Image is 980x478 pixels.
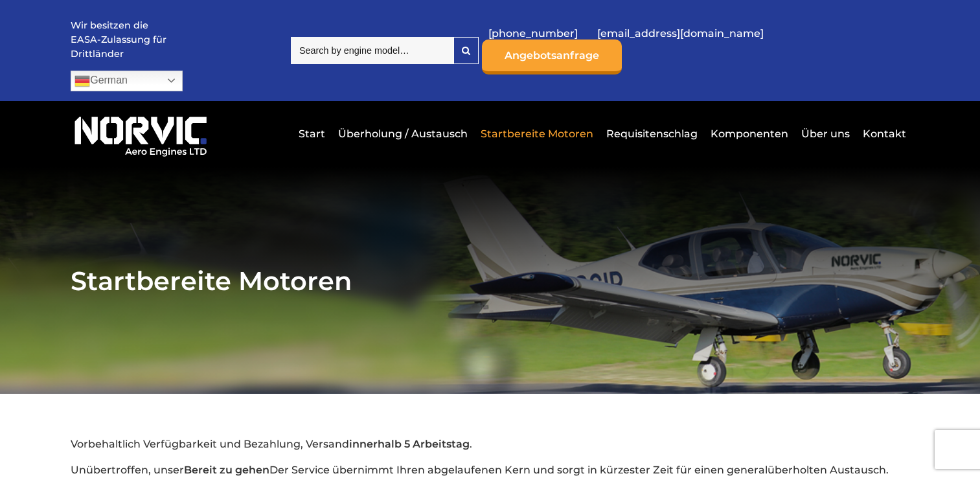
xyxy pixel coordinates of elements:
p: Vorbehaltlich Verfügbarkeit und Bezahlung, Versand . [71,437,909,452]
p: Wir besitzen die EASA-Zulassung für Drittländer [71,19,168,61]
input: Search by engine model… [291,37,453,64]
h1: Startbereite Motoren [71,265,909,297]
a: Requisitenschlag [603,118,701,150]
strong: innerhalb 5 Arbeitstag [349,438,470,450]
a: Über uns [798,118,853,150]
a: Überholung / Austausch [335,118,471,150]
strong: Bereit zu gehen [184,464,269,476]
a: German [71,71,183,91]
img: Norvic Aero Engines-Logo [71,111,211,158]
a: Startbereite Motoren [477,118,597,150]
a: Kontakt [860,118,906,150]
a: [EMAIL_ADDRESS][DOMAIN_NAME] [591,17,770,49]
a: Komponenten [707,118,792,150]
a: Angebotsanfrage [482,40,622,74]
img: de [74,73,90,89]
a: Start [295,118,328,150]
a: [PHONE_NUMBER] [482,17,584,49]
